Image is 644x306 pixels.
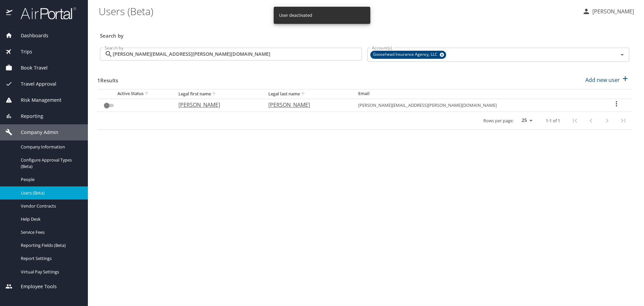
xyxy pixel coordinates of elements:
span: Service Fees [21,229,80,235]
p: Add new user [585,76,620,84]
span: Company Admin [12,129,58,136]
span: Virtual Pay Settings [21,269,80,275]
button: Add new user [583,73,632,87]
button: sort [211,91,218,97]
p: [PERSON_NAME] [590,7,634,15]
h3: Search by [100,28,629,40]
span: Help Desk [21,216,80,222]
button: [PERSON_NAME] [580,5,637,17]
span: Report Settings [21,255,80,262]
p: Rows per page: [483,119,514,123]
button: sort [300,91,307,97]
th: Legal first name [173,89,263,99]
span: Goosehead Insurance Agency, LLC [370,51,441,58]
table: User Search Table [97,89,632,130]
span: Reporting Fields (Beta) [21,242,80,249]
span: Configure Approval Types (Beta) [21,157,80,170]
th: Active Status [97,89,173,99]
input: Search by name or email [113,48,362,60]
p: 1-1 of 1 [546,119,560,123]
p: [PERSON_NAME] [178,101,255,109]
span: Reporting [12,113,43,120]
button: sort [144,91,150,97]
h1: Users (Beta) [99,1,577,21]
div: Goosehead Insurance Agency, LLC [370,51,446,59]
span: Book Travel [12,64,48,72]
span: Vendor Contracts [21,203,80,209]
span: People [21,176,80,183]
select: rows per page [516,116,535,126]
span: Risk Management [12,96,61,104]
span: Users (Beta) [21,190,80,196]
h3: 1 Results [97,73,118,84]
img: airportal-logo.png [13,7,76,20]
th: Email [353,89,601,99]
span: Travel Approval [12,80,56,88]
th: Legal last name [263,89,353,99]
img: icon-airportal.png [6,7,13,20]
td: [PERSON_NAME][EMAIL_ADDRESS][PERSON_NAME][DOMAIN_NAME] [353,99,601,112]
div: User deactivated [279,9,312,22]
span: Company Information [21,144,80,150]
button: Open [618,50,627,59]
span: Employee Tools [12,283,57,290]
p: [PERSON_NAME] [268,101,345,109]
span: Dashboards [12,32,48,39]
span: Trips [12,48,32,55]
